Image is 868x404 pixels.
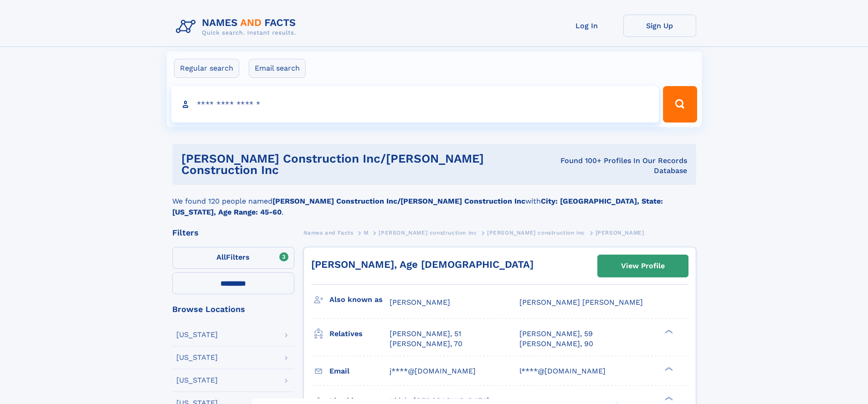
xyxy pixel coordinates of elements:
div: Filters [172,229,294,237]
a: View Profile [598,255,688,277]
h1: [PERSON_NAME] construction inc/[PERSON_NAME] construction inc [181,153,542,176]
a: [PERSON_NAME], Age [DEMOGRAPHIC_DATA] [311,259,534,270]
label: Regular search [174,59,239,78]
h3: Email [329,363,390,379]
button: Search Button [663,86,697,123]
div: We found 120 people named with . [172,185,696,218]
a: [PERSON_NAME], 51 [390,329,461,339]
span: [PERSON_NAME] [PERSON_NAME] [519,298,643,307]
div: Found 100+ Profiles In Our Records Database [542,156,687,176]
div: View Profile [621,256,665,276]
div: Browse Locations [172,305,294,313]
span: M [364,230,369,236]
span: [PERSON_NAME] construction inc [487,230,585,236]
div: ❯ [663,329,673,335]
div: [US_STATE] [176,377,218,384]
label: Email search [249,59,306,78]
a: [PERSON_NAME], 59 [519,329,593,339]
div: [US_STATE] [176,331,218,338]
h3: Also known as [329,292,390,307]
b: [PERSON_NAME] Construction Inc/[PERSON_NAME] Construction Inc [272,197,525,205]
a: [PERSON_NAME] construction inc [487,227,585,238]
div: [US_STATE] [176,354,218,361]
label: Filters [172,247,294,269]
input: search input [171,86,659,123]
span: [PERSON_NAME] construction inc [379,230,477,236]
b: City: [GEOGRAPHIC_DATA], State: [US_STATE], Age Range: 45-60 [172,197,663,216]
a: Names and Facts [303,227,354,238]
a: [PERSON_NAME], 90 [519,339,593,349]
span: [PERSON_NAME] [390,298,450,307]
span: All [216,253,226,261]
div: ❯ [663,366,673,372]
a: Sign Up [623,15,696,37]
div: ❯ [663,395,673,401]
a: [PERSON_NAME] construction inc [379,227,477,238]
a: Log In [550,15,623,37]
a: M [364,227,369,238]
img: Logo Names and Facts [172,15,303,39]
a: [PERSON_NAME], 70 [390,339,462,349]
span: [PERSON_NAME] [596,230,644,236]
h3: Relatives [329,326,390,342]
